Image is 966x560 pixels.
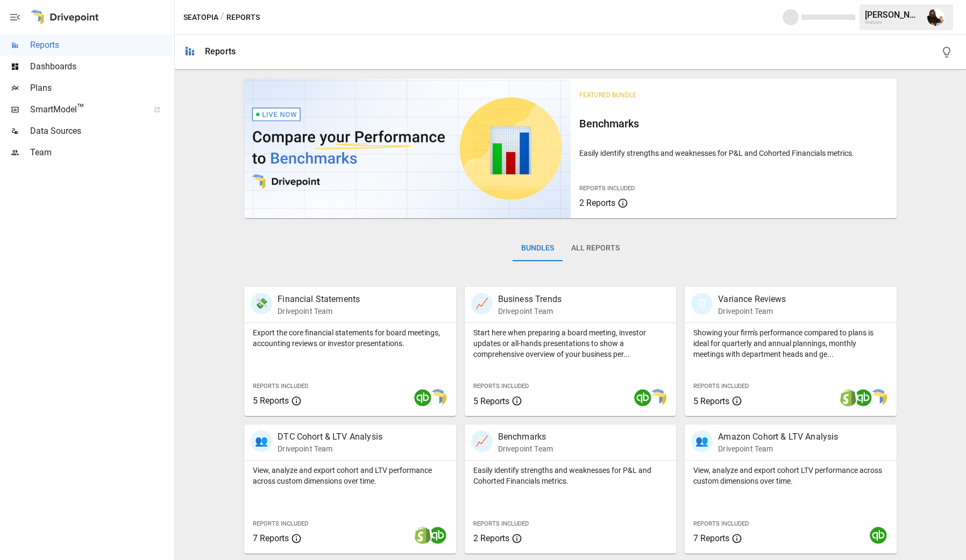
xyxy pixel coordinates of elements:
[30,125,172,138] span: Data Sources
[498,430,553,443] p: Benchmarks
[693,533,729,543] span: 7 Reports
[244,78,570,218] img: video thumbnail
[634,389,651,406] img: quickbooks
[253,520,308,527] span: Reports Included
[649,389,666,406] img: smart model
[278,306,360,317] p: Drivepoint Team
[253,465,448,486] p: View, analyze and export cohort and LTV performance across custom dimensions over time.
[183,11,218,24] button: Seatopia
[693,396,729,406] span: 5 Reports
[473,327,668,360] p: Start here when preparing a board meeting, investor updates or all-hands presentations to show a ...
[471,430,493,452] div: 📈
[691,430,713,452] div: 👥
[251,430,272,452] div: 👥
[473,396,509,406] span: 5 Reports
[870,527,887,544] img: quickbooks
[579,91,636,99] span: Featured Bundle
[253,383,308,390] span: Reports Included
[855,389,872,406] img: quickbooks
[278,430,382,443] p: DTC Cohort & LTV Analysis
[498,443,553,454] p: Drivepoint Team
[718,443,838,454] p: Drivepoint Team
[30,146,172,159] span: Team
[205,46,236,56] div: Reports
[253,533,289,543] span: 7 Reports
[579,185,635,192] span: Reports Included
[414,389,431,406] img: quickbooks
[414,527,431,544] img: shopify
[865,20,921,25] div: Seatopia
[251,293,272,314] div: 💸
[691,293,713,314] div: 🗓
[30,60,172,73] span: Dashboards
[927,9,944,26] img: Ryan Dranginis
[718,430,838,443] p: Amazon Cohort & LTV Analysis
[718,306,786,317] p: Drivepoint Team
[513,235,563,261] button: Bundles
[30,82,172,95] span: Plans
[473,533,509,543] span: 2 Reports
[563,235,628,261] button: All Reports
[579,198,615,208] span: 2 Reports
[870,389,887,406] img: smart model
[921,2,951,32] button: Ryan Dranginis
[221,11,224,24] div: /
[693,465,888,486] p: View, analyze and export cohort LTV performance across custom dimensions over time.
[865,10,921,20] div: [PERSON_NAME]
[473,465,668,486] p: Easily identify strengths and weaknesses for P&L and Cohorted Financials metrics.
[429,389,446,406] img: smart model
[579,148,888,159] p: Easily identify strengths and weaknesses for P&L and Cohorted Financials metrics.
[473,520,529,527] span: Reports Included
[30,103,142,116] span: SmartModel
[579,115,888,132] h6: Benchmarks
[840,389,857,406] img: shopify
[718,293,786,306] p: Variance Reviews
[278,293,360,306] p: Financial Statements
[693,327,888,360] p: Showing your firm's performance compared to plans is ideal for quarterly and annual plannings, mo...
[278,443,382,454] p: Drivepoint Team
[77,102,84,115] span: ™
[253,327,448,349] p: Export the core financial statements for board meetings, accounting reviews or investor presentat...
[429,527,446,544] img: quickbooks
[498,293,562,306] p: Business Trends
[693,520,749,527] span: Reports Included
[693,383,749,390] span: Reports Included
[253,396,289,406] span: 5 Reports
[473,383,529,390] span: Reports Included
[30,39,172,52] span: Reports
[471,293,493,314] div: 📈
[498,306,562,317] p: Drivepoint Team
